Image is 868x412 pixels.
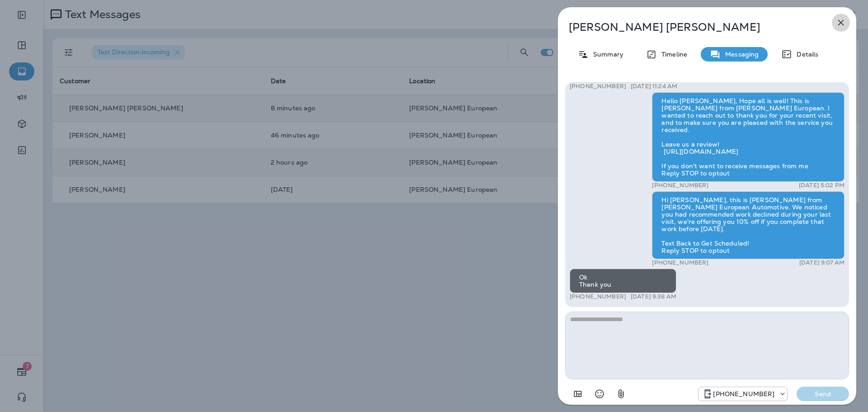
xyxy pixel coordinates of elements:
p: [PERSON_NAME] [PERSON_NAME] [569,21,816,33]
p: [DATE] 9:07 AM [799,259,844,266]
div: Hi [PERSON_NAME], this is [PERSON_NAME] from [PERSON_NAME] European Automotive. We noticed you ha... [652,191,844,259]
p: [PHONE_NUMBER] [570,83,626,90]
p: [DATE] 11:24 AM [631,83,677,90]
p: Timeline [657,51,687,58]
div: +1 (813) 428-9920 [698,388,787,399]
p: [DATE] 9:38 AM [631,293,676,300]
p: Messaging [721,51,759,58]
p: [PHONE_NUMBER] [570,293,626,300]
p: Summary [589,51,623,58]
p: [PHONE_NUMBER] [652,259,708,266]
p: [PHONE_NUMBER] [652,182,708,189]
p: [PHONE_NUMBER] [713,390,774,398]
button: Select an emoji [590,385,609,403]
button: Add in a premade template [569,385,587,403]
p: [DATE] 5:02 PM [799,182,844,189]
div: Ok Thank you [570,269,676,293]
p: Details [792,51,818,58]
div: Hello [PERSON_NAME], Hope all is well! This is [PERSON_NAME] from [PERSON_NAME] European. I wante... [652,92,844,182]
